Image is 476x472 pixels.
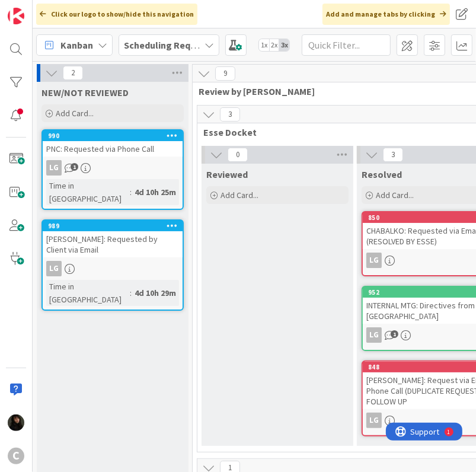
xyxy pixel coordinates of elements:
span: 3 [220,107,240,122]
div: LG [366,413,382,428]
span: NEW/NOT REVIEWED [41,87,129,98]
div: C [8,448,24,464]
div: Add and manage tabs by clicking [322,4,450,25]
div: LG [366,253,382,268]
span: : [130,186,132,199]
div: [PERSON_NAME]: Requested by Client via Email [43,231,183,257]
span: 9 [215,66,235,81]
div: 1 [62,5,65,14]
div: 4d 10h 29m [132,286,179,299]
div: 990PNC: Requested via Phone Call [43,130,183,157]
span: Support [25,2,54,16]
span: 1 [391,330,398,338]
div: 990 [48,132,183,140]
div: 989 [43,221,183,231]
span: Reviewed [206,168,248,180]
span: Resolved [362,168,402,180]
span: 0 [228,148,248,162]
div: LG [46,160,62,176]
b: Scheduling Requests [124,39,215,51]
div: 4d 10h 25m [132,186,179,199]
div: LG [46,261,62,276]
div: 989[PERSON_NAME]: Requested by Client via Email [43,221,183,257]
span: 2x [269,39,280,51]
div: 989 [48,222,183,230]
span: 3x [279,39,289,51]
a: 989[PERSON_NAME]: Requested by Client via EmailLGTime in [GEOGRAPHIC_DATA]:4d 10h 29m [41,219,184,311]
div: 990 [43,130,183,141]
span: : [130,286,132,299]
a: 990PNC: Requested via Phone CallLGTime in [GEOGRAPHIC_DATA]:4d 10h 25m [41,129,184,210]
div: LG [43,261,183,276]
img: Visit kanbanzone.com [8,8,24,24]
div: Click our logo to show/hide this navigation [36,4,197,25]
div: LG [43,160,183,176]
div: Time in [GEOGRAPHIC_DATA] [46,179,130,205]
div: Time in [GEOGRAPHIC_DATA] [46,280,130,306]
span: Add Card... [221,190,258,200]
div: PNC: Requested via Phone Call [43,141,183,157]
span: Kanban [60,38,93,52]
div: LG [366,327,382,343]
span: 2 [63,66,83,80]
span: Add Card... [376,190,414,200]
span: Add Card... [56,108,94,119]
span: 1x [259,39,269,51]
span: 3 [383,148,403,162]
input: Quick Filter... [302,34,391,56]
img: ES [8,414,24,431]
span: 1 [71,163,78,171]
